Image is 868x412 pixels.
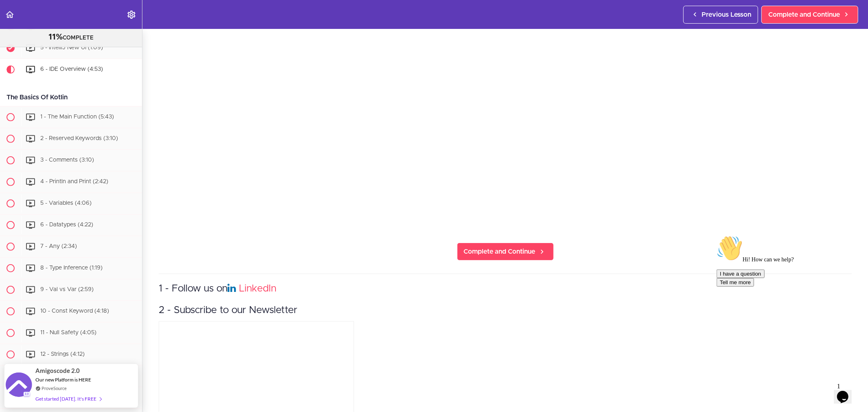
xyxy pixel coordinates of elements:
[3,3,29,29] img: :wave:
[40,179,108,184] span: 4 - Println and Print (2:42)
[6,373,32,399] img: provesource social proof notification image
[35,394,101,403] div: Get started [DATE]. It's FREE
[3,46,41,55] button: Tell me more
[3,24,81,31] span: Hi! How can we help?
[40,287,94,292] span: 9 - Val vs Var (2:59)
[768,10,840,20] span: Complete and Continue
[159,304,852,317] h3: 2 - Subscribe to our Newsletter
[42,385,67,392] a: ProveSource
[702,10,751,20] span: Previous Lesson
[40,45,103,50] span: 5 - IntelliJ New UI (1:09)
[40,66,103,72] span: 6 - IDE Overview (4:53)
[761,6,858,24] a: Complete and Continue
[40,114,114,120] span: 1 - The Main Function (5:43)
[40,308,109,314] span: 10 - Const Keyword (4:18)
[48,33,63,41] span: 11%
[5,10,15,20] svg: Back to course curriculum
[713,232,860,375] iframe: chat widget
[40,200,92,206] span: 5 - Variables (4:06)
[159,282,852,296] h3: 1 - Follow us on
[35,377,91,383] span: Our new Platform is HERE
[3,3,150,55] div: 👋Hi! How can we help?I have a questionTell me more
[40,157,94,163] span: 3 - Comments (3:10)
[35,366,80,375] span: Amigoscode 2.0
[40,330,96,335] span: 11 - Null Safety (4:05)
[40,265,103,271] span: 8 - Type Inference (1:19)
[40,136,118,141] span: 2 - Reserved Keywords (3:10)
[40,243,77,249] span: 7 - Any (2:34)
[10,32,132,43] div: COMPLETE
[40,222,93,228] span: 6 - Datatypes (4:22)
[239,284,276,294] a: LinkedIn
[834,379,860,404] iframe: chat widget
[683,6,758,24] a: Previous Lesson
[3,37,51,46] button: I have a question
[40,351,85,357] span: 12 - Strings (4:12)
[127,10,136,20] svg: Settings Menu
